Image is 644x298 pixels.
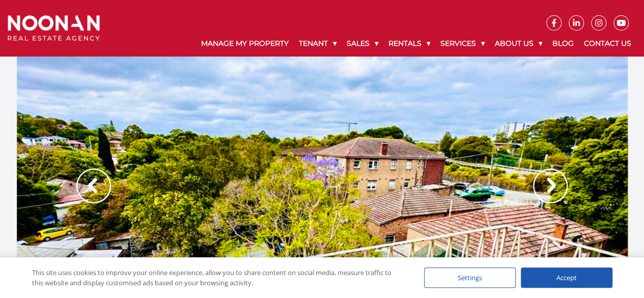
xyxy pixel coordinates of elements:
[32,267,404,288] div: This site uses cookies to improve your online experience, allow you to share content on social me...
[294,31,342,57] a: Tenant
[490,31,547,57] a: About Us
[579,31,636,57] a: Contact Us
[342,31,383,57] a: Sales
[533,169,568,203] img: Arrow slider
[521,267,612,288] div: Accept
[383,31,435,57] a: Rentals
[435,31,490,57] a: Services
[76,169,111,203] img: Arrow slider
[8,15,100,41] img: Noonan Real Estate Agency
[547,31,579,57] a: Blog
[424,267,516,288] div: Settings
[196,31,294,57] a: Manage My Property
